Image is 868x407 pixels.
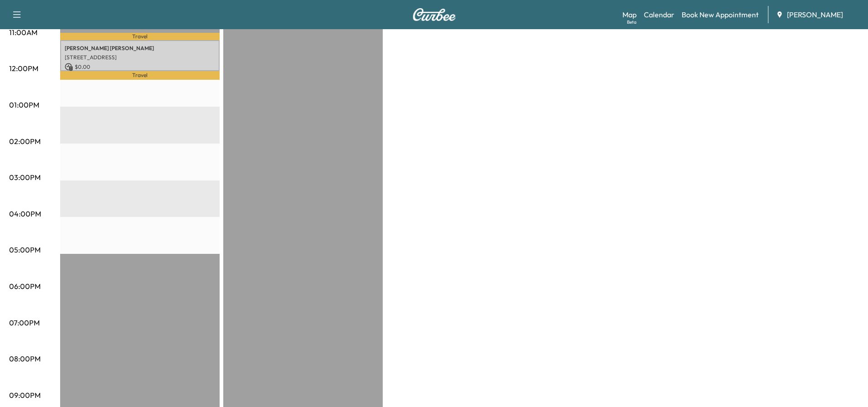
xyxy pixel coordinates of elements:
[9,244,41,255] p: 05:00PM
[627,19,637,26] div: Beta
[412,8,456,21] img: Curbee Logo
[622,9,637,20] a: MapBeta
[9,63,38,74] p: 12:00PM
[9,353,41,364] p: 08:00PM
[60,71,220,80] p: Travel
[9,208,41,219] p: 04:00PM
[60,33,220,40] p: Travel
[9,27,37,38] p: 11:00AM
[644,9,674,20] a: Calendar
[9,281,41,292] p: 06:00PM
[9,136,41,147] p: 02:00PM
[682,9,759,20] a: Book New Appointment
[787,9,843,20] span: [PERSON_NAME]
[65,45,215,52] p: [PERSON_NAME] [PERSON_NAME]
[9,172,41,183] p: 03:00PM
[65,63,215,71] p: $ 0.00
[9,317,40,328] p: 07:00PM
[9,99,39,110] p: 01:00PM
[9,390,41,401] p: 09:00PM
[65,54,215,61] p: [STREET_ADDRESS]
